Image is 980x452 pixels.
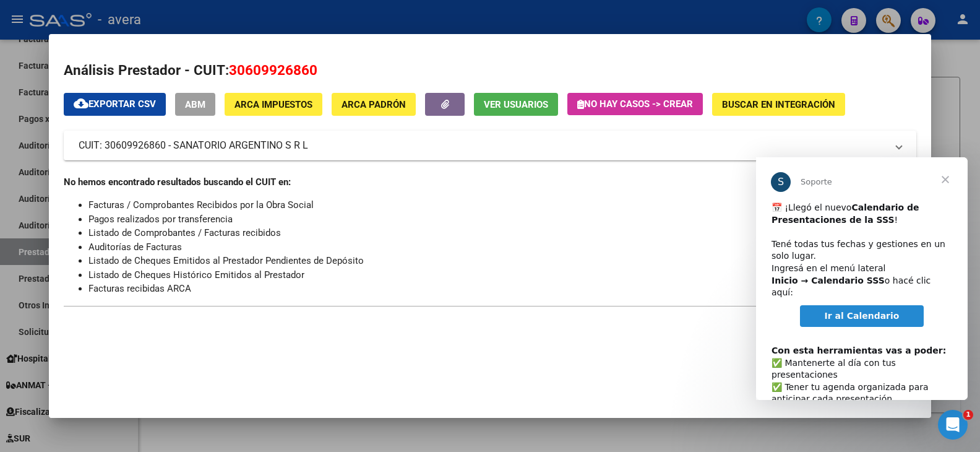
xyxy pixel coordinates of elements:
[74,96,88,111] mat-icon: cloud_download
[88,254,916,268] li: Listado de Cheques Emitidos al Prestador Pendientes de Depósito
[342,99,406,110] span: ARCA Padrón
[64,93,166,116] button: Exportar CSV
[225,93,322,116] button: ARCA Impuestos
[88,268,916,282] li: Listado de Cheques Histórico Emitidos al Prestador
[712,93,845,116] button: Buscar en Integración
[722,99,835,110] span: Buscar en Integración
[484,99,548,110] span: Ver Usuarios
[88,226,916,240] li: Listado de Comprobantes / Facturas recibidos
[567,93,703,115] button: No hay casos -> Crear
[234,99,312,110] span: ARCA Impuestos
[938,410,968,440] iframe: Intercom live chat
[175,93,215,116] button: ABM
[15,175,196,333] div: ​✅ Mantenerte al día con tus presentaciones ✅ Tener tu agenda organizada para anticipar cada pres...
[64,131,916,160] mat-expansion-panel-header: CUIT: 30609926860 - SANATORIO ARGENTINO S R L
[332,93,416,116] button: ARCA Padrón
[963,410,973,420] span: 1
[229,62,317,78] span: 30609926860
[474,93,558,116] button: Ver Usuarios
[88,240,916,254] li: Auditorías de Facturas
[88,198,916,212] li: Facturas / Comprobantes Recibidos por la Obra Social
[79,138,887,153] mat-panel-title: CUIT: 30609926860 - SANATORIO ARGENTINO S R L
[88,282,916,296] li: Facturas recibidas ARCA
[64,176,291,188] strong: No hemos encontrado resultados buscando el CUIT en:
[64,60,916,81] h2: Análisis Prestador - CUIT:
[577,98,693,110] span: No hay casos -> Crear
[756,157,968,400] iframe: Intercom live chat mensaje
[15,188,190,198] b: Con esta herramientas vas a poder:
[88,212,916,227] li: Pagos realizados por transferencia
[74,98,156,110] span: Exportar CSV
[185,99,205,110] span: ABM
